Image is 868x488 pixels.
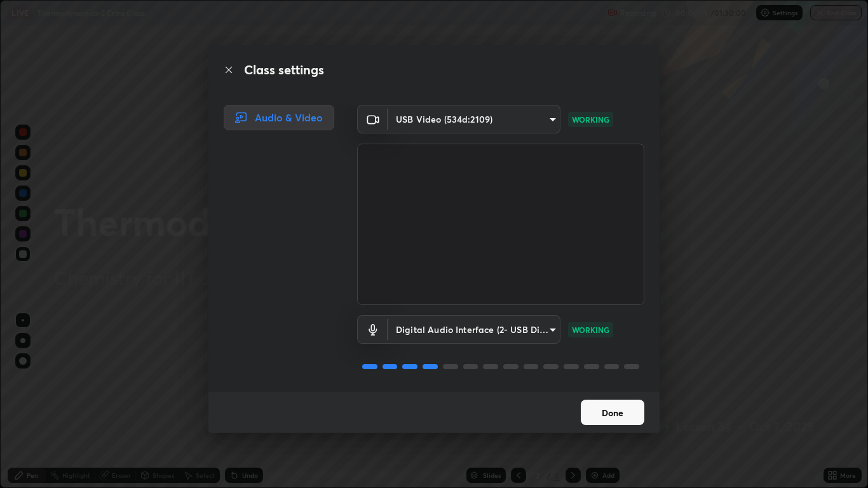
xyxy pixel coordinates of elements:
[572,324,609,335] p: WORKING
[388,105,560,133] div: USB Video (534d:2109)
[572,114,609,125] p: WORKING
[224,105,334,130] div: Audio & Video
[581,400,644,425] button: Done
[244,60,324,79] h2: Class settings
[388,315,560,344] div: USB Video (534d:2109)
